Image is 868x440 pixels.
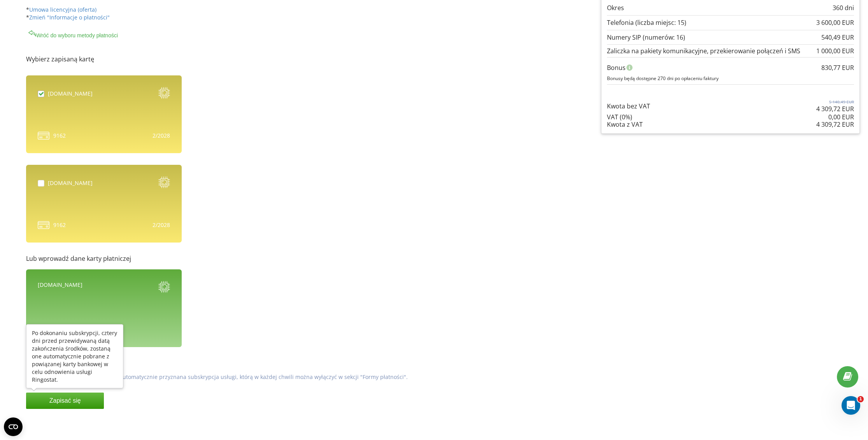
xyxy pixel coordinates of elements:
[607,75,854,82] p: Bonusy będą dostępne 270 dni po opłaceniu faktury
[53,221,66,229] span: 9162
[816,18,854,27] p: 3 600,00 EUR
[48,90,93,98] div: [DOMAIN_NAME]
[833,3,854,12] p: 360 dni
[607,113,854,120] div: VAT (0%)
[816,105,854,113] p: 4 309,72 EUR
[607,121,854,128] div: Kwota z VAT
[53,132,66,140] span: 9162
[153,132,170,140] div: 2/2028
[607,47,854,54] div: Zaliczka na pakiety komunikacyjne, przekierowanie połączeń i SMS
[4,417,23,436] button: Open CMP widget
[607,60,854,75] div: Bonus
[26,254,554,263] p: Lub wprowadź dane karty płatniczej
[32,329,117,384] div: Po dokonaniu subskrypcji, cztery dni przed przewidywaną datą zakończenia środków, zostaną one aut...
[29,6,96,13] a: Umowa licencyjna (oferta)
[821,33,854,42] p: 540,49 EUR
[34,373,408,381] p: Po dokonaniu płatności zostanie automatycznie przyznana subskrypcja usługi, którą w każdej chwili...
[816,121,854,128] div: 4 309,72 EUR
[821,60,854,75] div: 830,77 EUR
[48,179,93,187] div: [DOMAIN_NAME]
[38,281,82,295] div: [DOMAIN_NAME]
[842,396,860,415] iframe: Intercom live chat
[607,33,685,42] p: Numery SIP (numerów: 16)
[153,221,170,229] div: 2/2028
[26,393,104,409] button: Zapisać się
[816,99,854,105] p: 5 140,49 EUR
[828,113,854,120] div: 0,00 EUR
[816,47,854,54] div: 1 000,00 EUR
[29,14,110,21] a: Zmień "Informacje o płatności"
[26,55,554,64] p: Wybierz zapisaną kartę
[607,18,686,27] p: Telefonia (liczba miejsc: 15)
[607,3,624,12] p: Okres
[607,102,650,111] p: Kwota bez VAT
[857,396,864,402] span: 1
